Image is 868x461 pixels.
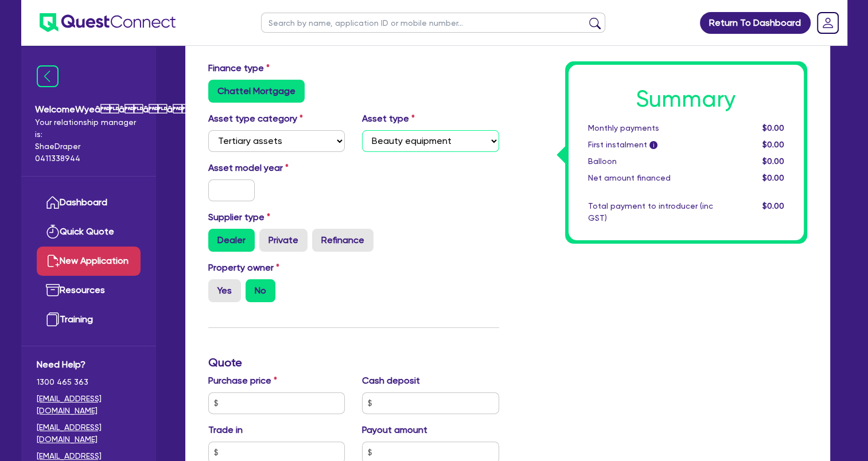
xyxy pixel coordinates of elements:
img: quest-connect-logo-blue [40,13,176,32]
label: Refinance [312,229,373,252]
div: Monthly payments [579,122,722,134]
span: Welcome Wyeââââ [35,103,142,116]
h1: Summary [588,85,784,113]
label: Dealer [208,229,255,252]
a: Dropdown toggle [813,8,843,38]
label: Cash deposit [362,374,420,388]
span: $0.00 [762,157,784,166]
label: No [246,279,275,302]
span: Need Help? [37,358,141,372]
span: i [649,141,657,149]
div: Net amount financed [579,172,722,184]
a: [EMAIL_ADDRESS][DOMAIN_NAME] [37,421,141,446]
a: Return To Dashboard [700,12,811,34]
label: Trade in [208,423,243,437]
span: 1300 465 363 [37,376,141,388]
label: Payout amount [362,423,427,437]
span: $0.00 [762,173,784,182]
h3: Quote [208,355,499,369]
a: New Application [37,247,141,276]
span: $0.00 [762,201,784,210]
img: training [46,312,60,326]
img: new-application [46,254,60,268]
label: Property owner [208,261,279,275]
div: Balloon [579,155,722,167]
label: Asset type category [208,112,303,126]
input: Search by name, application ID or mobile number... [261,13,605,33]
span: $0.00 [762,140,784,149]
a: Resources [37,276,141,305]
label: Finance type [208,61,270,75]
a: Dashboard [37,188,141,217]
div: First instalment [579,139,722,151]
label: Asset model year [200,161,354,175]
a: Training [37,305,141,334]
label: Supplier type [208,210,270,224]
a: [EMAIL_ADDRESS][DOMAIN_NAME] [37,393,141,417]
label: Yes [208,279,241,302]
label: Chattel Mortgage [208,80,305,103]
img: resources [46,283,60,297]
img: quick-quote [46,225,60,239]
span: Your relationship manager is: Shae Draper 0411338944 [35,116,142,165]
img: icon-menu-close [37,65,59,87]
span: $0.00 [762,123,784,132]
div: Total payment to introducer (inc GST) [579,200,722,224]
a: Quick Quote [37,217,141,247]
label: Purchase price [208,374,277,388]
label: Asset type [362,112,415,126]
label: Private [259,229,308,252]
